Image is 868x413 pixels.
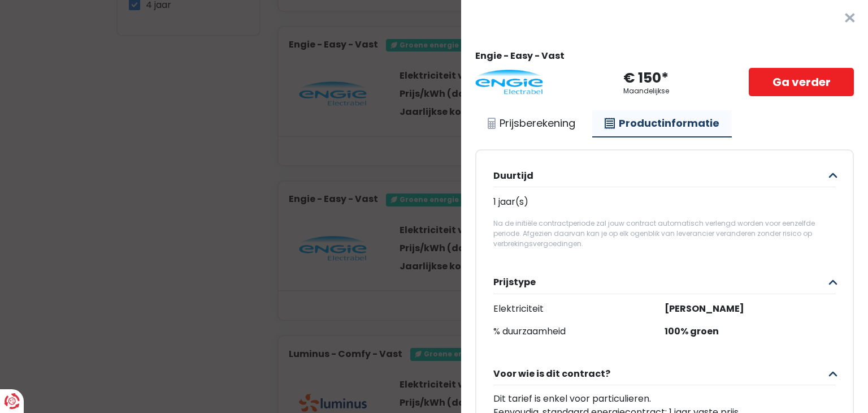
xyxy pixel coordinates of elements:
[493,218,836,249] div: Na de initiële contractperiode zal jouw contract automatisch verlengd worden voor eenzelfde perio...
[475,70,543,94] img: Engie
[475,50,854,61] div: Engie - Easy - Vast
[592,110,732,137] a: Productinformatie
[493,272,836,294] button: Prijstype
[493,363,836,385] button: Voor wie is dit contract?
[623,69,669,88] div: € 150*
[493,165,836,187] button: Duurtijd
[493,324,665,340] span: % duurzaamheid
[665,324,836,340] span: 100% groen
[493,194,836,210] div: 1 jaar(s)
[665,301,836,317] span: [PERSON_NAME]
[749,68,854,96] a: Ga verder
[475,110,588,136] a: Prijsberekening
[493,301,665,317] span: Elektriciteit
[623,87,669,95] div: Maandelijkse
